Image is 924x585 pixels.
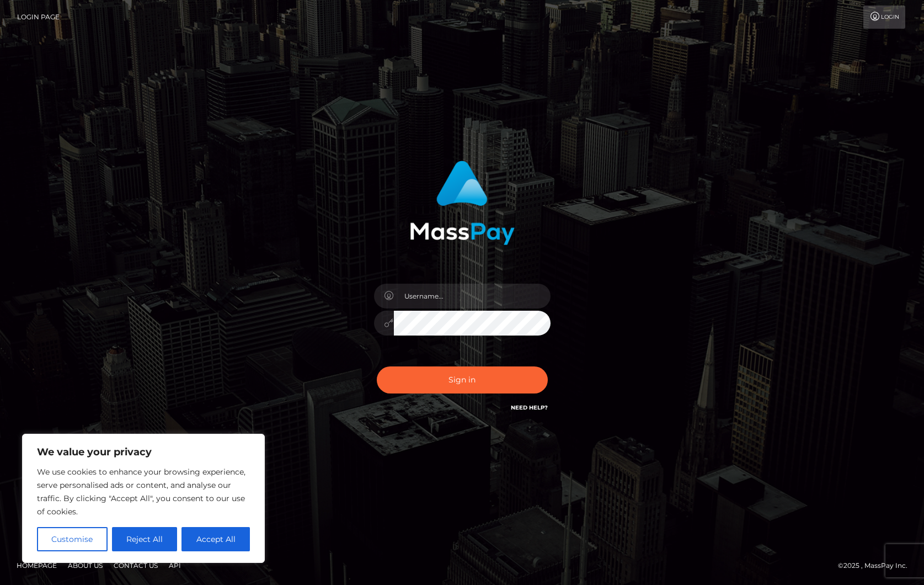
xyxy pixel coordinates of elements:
[37,465,250,518] p: We use cookies to enhance your browsing experience, serve personalised ads or content, and analys...
[838,560,916,572] div: © 2025 , MassPay Inc.
[394,284,551,309] input: Username...
[17,6,60,29] a: Login Page
[63,557,107,574] a: About Us
[377,366,548,393] button: Sign in
[112,527,178,551] button: Reject All
[410,161,515,245] img: MassPay Login
[863,6,905,29] a: Login
[181,527,250,551] button: Accept All
[164,557,185,574] a: API
[22,434,265,563] div: We value your privacy
[37,445,250,459] p: We value your privacy
[12,557,61,574] a: Homepage
[109,557,162,574] a: Contact Us
[511,404,548,411] a: Need Help?
[37,527,108,551] button: Customise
